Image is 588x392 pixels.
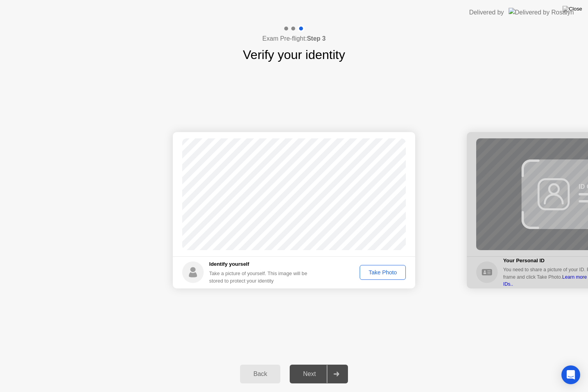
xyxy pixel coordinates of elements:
[209,270,314,285] div: Take a picture of yourself. This image will be stored to protect your identity
[360,265,406,280] button: Take Photo
[362,269,403,276] div: Take Photo
[561,365,580,384] div: Open Intercom Messenger
[469,8,504,17] div: Delivered by
[209,260,314,268] h5: Identify yourself
[292,371,327,378] div: Next
[307,35,326,42] b: Step 3
[563,6,582,12] img: Close
[243,45,345,64] h1: Verify your identity
[509,8,574,17] img: Delivered by Rosalyn
[242,371,278,378] div: Back
[262,34,326,43] h4: Exam Pre-flight:
[290,365,348,383] button: Next
[240,365,280,383] button: Back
